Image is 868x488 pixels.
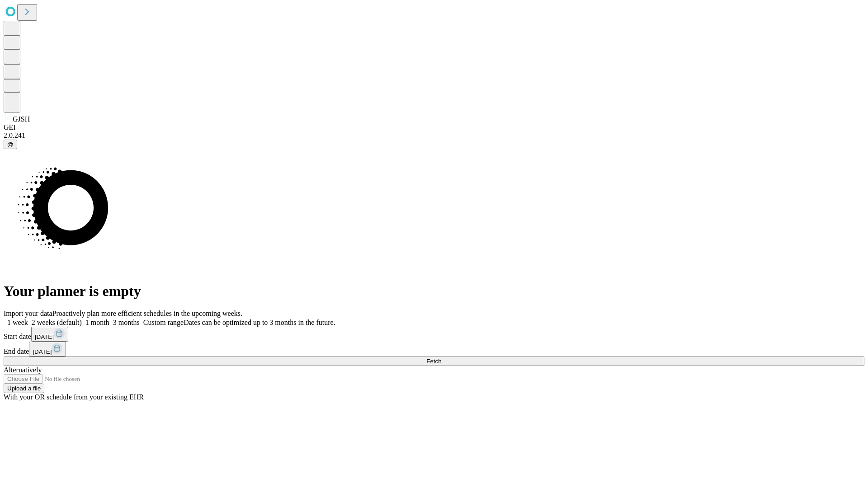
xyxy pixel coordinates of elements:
button: @ [4,140,17,149]
button: [DATE] [31,327,68,342]
span: 1 week [7,319,28,326]
button: Upload a file [4,384,44,393]
span: With your OR schedule from your existing EHR [4,393,144,401]
span: [DATE] [33,348,52,355]
span: Dates can be optimized up to 3 months in the future. [184,319,335,326]
span: Fetch [426,358,441,365]
h1: Your planner is empty [4,283,864,300]
span: GJSH [13,115,30,123]
div: End date [4,342,864,357]
span: 2 weeks (default) [32,319,82,326]
div: 2.0.241 [4,131,864,140]
span: 3 months [113,319,140,326]
span: Custom range [143,319,184,326]
span: Proactively plan more efficient schedules in the upcoming weeks. [52,310,242,317]
span: 1 month [85,319,109,326]
span: [DATE] [35,333,54,340]
span: Alternatively [4,366,42,374]
div: GEI [4,123,864,131]
div: Start date [4,327,864,342]
button: [DATE] [29,342,66,357]
span: @ [7,141,14,148]
button: Fetch [4,357,864,366]
span: Import your data [4,310,52,317]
